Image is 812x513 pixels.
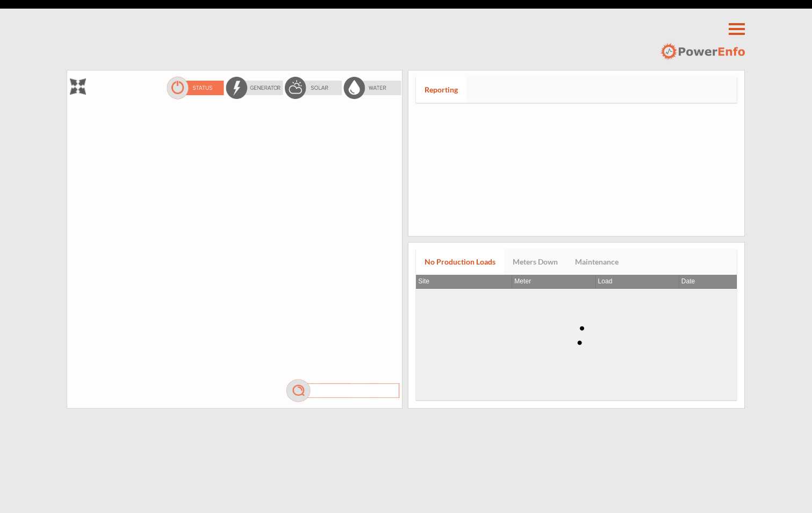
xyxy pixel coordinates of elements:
img: zoom.png [70,79,86,95]
span: Meter [514,277,531,285]
img: logo [660,42,744,61]
a: Maintenance [566,249,627,275]
img: mag.png [285,379,402,403]
img: solarOff.png [284,76,343,100]
th: Date [679,275,737,289]
span: Date [681,277,695,285]
th: Meter [512,275,595,289]
a: Meters Down [504,249,566,275]
span: Load [598,277,613,285]
span: Site [418,277,429,285]
img: statusOn.png [166,76,225,100]
th: Load [596,275,679,289]
th: Site [416,275,512,289]
img: energyOff.png [225,76,284,100]
a: Reporting [416,77,466,103]
a: No Production Loads [416,249,504,275]
img: waterOff.png [343,76,402,100]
